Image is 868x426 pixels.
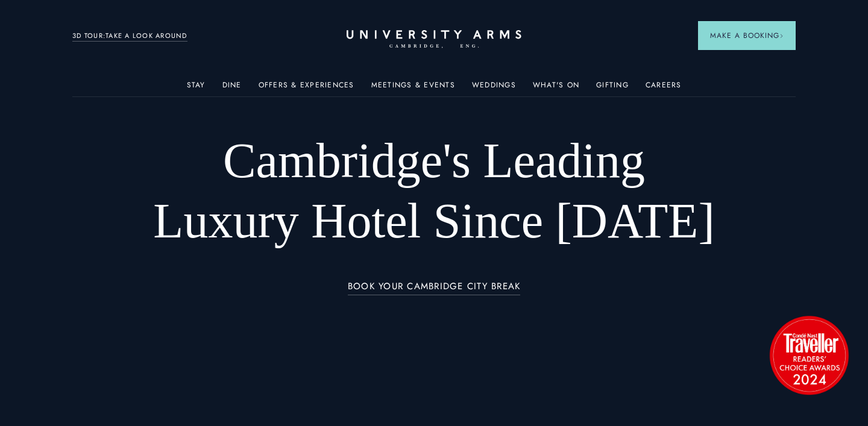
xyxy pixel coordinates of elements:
[779,34,784,38] img: Arrow icon
[472,81,516,96] a: Weddings
[187,81,206,96] a: Stay
[145,131,723,251] h1: Cambridge's Leading Luxury Hotel Since [DATE]
[646,81,682,96] a: Careers
[698,21,796,50] button: Make a BookingArrow icon
[72,31,187,42] a: 3D TOUR:TAKE A LOOK AROUND
[222,81,242,96] a: Dine
[259,81,354,96] a: Offers & Experiences
[764,310,854,400] img: image-2524eff8f0c5d55edbf694693304c4387916dea5-1501x1501-png
[371,81,455,96] a: Meetings & Events
[348,281,521,295] a: BOOK YOUR CAMBRIDGE CITY BREAK
[710,30,784,41] span: Make a Booking
[596,81,629,96] a: Gifting
[533,81,579,96] a: What's On
[347,30,521,49] a: Home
